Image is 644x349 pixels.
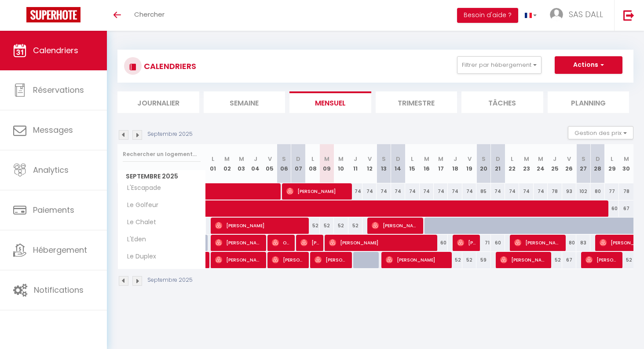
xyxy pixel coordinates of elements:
abbr: M [224,155,230,163]
th: 01 [206,144,220,183]
th: 08 [305,144,319,183]
div: 74 [420,183,434,200]
li: Journalier [117,91,199,113]
div: 74 [391,183,405,200]
div: 80 [562,235,576,251]
abbr: S [382,155,386,163]
img: Super Booking [26,7,80,22]
abbr: V [468,155,472,163]
th: 18 [448,144,462,183]
abbr: S [282,155,286,163]
span: L'Escapade [119,183,163,193]
abbr: S [482,155,486,163]
div: 74 [434,183,448,200]
th: 04 [249,144,263,183]
li: Trimestre [376,91,457,113]
abbr: D [296,155,300,163]
span: [PERSON_NAME] [215,251,262,268]
span: Septembre 2025 [118,170,205,183]
span: [PERSON_NAME] [329,234,432,251]
div: 77 [605,183,619,200]
abbr: L [411,155,413,163]
div: 78 [548,183,562,200]
span: [PERSON_NAME] [215,234,262,251]
th: 20 [476,144,490,183]
div: 102 [576,183,590,200]
div: 74 [519,183,533,200]
th: 03 [234,144,248,183]
abbr: D [596,155,600,163]
div: 78 [619,183,633,200]
span: Le Duplex [119,252,158,262]
span: [PERSON_NAME] [457,234,476,251]
abbr: M [239,155,244,163]
div: 74 [462,183,476,200]
input: Rechercher un logement... [123,146,201,162]
abbr: M [424,155,429,163]
h3: CALENDRIERS [142,56,196,76]
img: ... [550,8,563,21]
span: Paiements [33,204,74,215]
th: 02 [220,144,234,183]
span: Hébergement [33,244,87,255]
div: 74 [491,183,505,200]
li: Semaine [204,91,285,113]
div: 52 [448,252,462,268]
span: Le Golfeur [119,200,161,210]
p: Septembre 2025 [147,276,193,284]
span: Calendriers [33,45,78,56]
div: 74 [534,183,548,200]
abbr: L [212,155,214,163]
th: 27 [576,144,590,183]
th: 16 [420,144,434,183]
th: 19 [462,144,476,183]
div: 52 [548,252,562,268]
th: 05 [263,144,277,183]
button: Filtrer par hébergement [457,56,542,74]
abbr: D [396,155,400,163]
th: 26 [562,144,576,183]
div: 93 [562,183,576,200]
abbr: M [324,155,329,163]
th: 06 [277,144,291,183]
abbr: V [567,155,571,163]
div: 83 [576,235,590,251]
div: 59 [476,252,490,268]
div: 52 [305,218,319,234]
li: Tâches [461,91,543,113]
span: Messages [33,124,73,135]
abbr: M [538,155,543,163]
span: Orlane Paraveman [272,234,291,251]
div: 52 [619,252,633,268]
abbr: D [496,155,500,163]
span: Réservations [33,84,84,95]
span: [PERSON_NAME] [386,251,447,268]
div: 60 [434,235,448,251]
th: 22 [505,144,519,183]
abbr: M [438,155,443,163]
th: 28 [590,144,604,183]
th: 24 [534,144,548,183]
span: Analytics [33,164,69,175]
span: [PERSON_NAME] [315,251,348,268]
span: SAS DALL [569,9,603,20]
span: Notifications [34,284,84,295]
th: 30 [619,144,633,183]
button: Besoin d'aide ? [457,8,518,23]
div: 71 [476,235,490,251]
abbr: J [454,155,457,163]
div: 74 [505,183,519,200]
span: [PERSON_NAME] [215,217,304,234]
th: 15 [405,144,419,183]
th: 10 [334,144,348,183]
span: [PERSON_NAME] [372,217,419,234]
abbr: M [338,155,344,163]
abbr: L [311,155,314,163]
div: 52 [334,218,348,234]
span: [PERSON_NAME] [585,251,618,268]
th: 14 [391,144,405,183]
span: [PERSON_NAME] [272,251,305,268]
div: 80 [590,183,604,200]
abbr: L [511,155,513,163]
div: 74 [348,183,362,200]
